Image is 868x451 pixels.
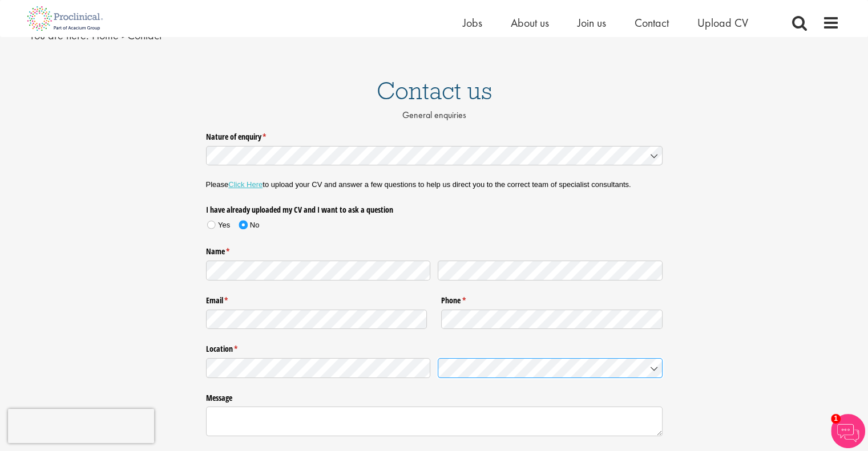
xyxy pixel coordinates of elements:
[206,201,427,216] legend: I have already uploaded my CV and I want to ask a question
[206,261,431,281] input: First
[218,220,230,230] div: Yes
[441,291,663,306] label: Phone
[250,220,260,230] div: No
[578,15,606,30] a: Join us
[831,414,841,424] span: 1
[831,414,865,448] img: Chatbot
[8,409,154,443] iframe: reCAPTCHA
[206,180,663,190] p: Please to upload your CV and answer a few questions to help us direct you to the correct team of ...
[206,388,663,403] label: Message
[635,15,669,30] a: Contact
[206,358,431,378] input: State / Province / Region
[228,180,263,189] a: Click Here
[438,261,663,281] input: Last
[697,15,748,30] a: Upload CV
[206,340,663,355] legend: Location
[438,358,663,378] input: Country
[463,15,482,30] a: Jobs
[206,242,663,257] legend: Name
[511,15,549,30] a: About us
[206,291,427,306] label: Email
[206,127,663,142] label: Nature of enquiry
